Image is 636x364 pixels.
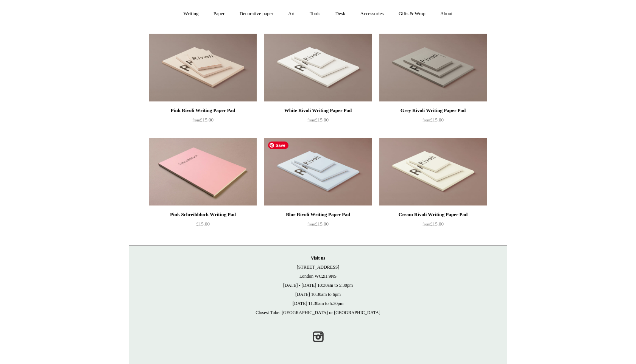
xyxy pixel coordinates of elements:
a: Grey Rivoli Writing Paper Pad Grey Rivoli Writing Paper Pad [379,34,487,102]
span: £15.00 [307,221,329,227]
span: Save [268,142,288,149]
span: £15.00 [307,117,329,123]
a: Cream Rivoli Writing Paper Pad from£15.00 [379,210,487,241]
a: Pink Rivoli Writing Paper Pad from£15.00 [149,106,257,137]
a: Pink Schreibblock Writing Pad £15.00 [149,210,257,241]
a: Pink Schreibblock Writing Pad Pink Schreibblock Writing Pad [149,138,257,206]
div: Blue Rivoli Writing Paper Pad [266,210,370,219]
div: White Rivoli Writing Paper Pad [266,106,370,115]
a: Tools [303,4,327,24]
span: £15.00 [196,221,210,227]
a: Accessories [354,4,391,24]
p: [STREET_ADDRESS] London WC2H 9NS [DATE] - [DATE] 10:30am to 5:30pm [DATE] 10.30am to 6pm [DATE] 1... [136,254,500,317]
span: from [422,118,430,122]
span: £15.00 [192,117,214,123]
strong: Visit us [311,255,325,261]
div: Pink Rivoli Writing Paper Pad [151,106,255,115]
div: Pink Schreibblock Writing Pad [151,210,255,219]
a: Cream Rivoli Writing Paper Pad Cream Rivoli Writing Paper Pad [379,138,487,206]
img: Grey Rivoli Writing Paper Pad [379,34,487,102]
span: from [307,222,315,226]
a: Gifts & Wrap [392,4,432,24]
a: Desk [329,4,352,24]
span: from [307,118,315,122]
img: White Rivoli Writing Paper Pad [264,34,372,102]
span: £15.00 [422,221,444,227]
a: Blue Rivoli Writing Paper Pad from£15.00 [264,210,372,241]
a: Art [281,4,301,24]
a: About [433,4,460,24]
a: Decorative paper [233,4,280,24]
a: Writing [177,4,206,24]
span: from [192,118,200,122]
div: Cream Rivoli Writing Paper Pad [381,210,485,219]
img: Pink Schreibblock Writing Pad [149,138,257,206]
img: Blue Rivoli Writing Paper Pad [264,138,372,206]
a: Grey Rivoli Writing Paper Pad from£15.00 [379,106,487,137]
div: Grey Rivoli Writing Paper Pad [381,106,485,115]
a: Pink Rivoli Writing Paper Pad Pink Rivoli Writing Paper Pad [149,34,257,102]
a: Blue Rivoli Writing Paper Pad Blue Rivoli Writing Paper Pad [264,138,372,206]
a: Instagram [310,328,326,345]
a: Paper [207,4,232,24]
span: from [422,222,430,226]
span: £15.00 [422,117,444,123]
a: White Rivoli Writing Paper Pad from£15.00 [264,106,372,137]
img: Cream Rivoli Writing Paper Pad [379,138,487,206]
a: White Rivoli Writing Paper Pad White Rivoli Writing Paper Pad [264,34,372,102]
img: Pink Rivoli Writing Paper Pad [149,34,257,102]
